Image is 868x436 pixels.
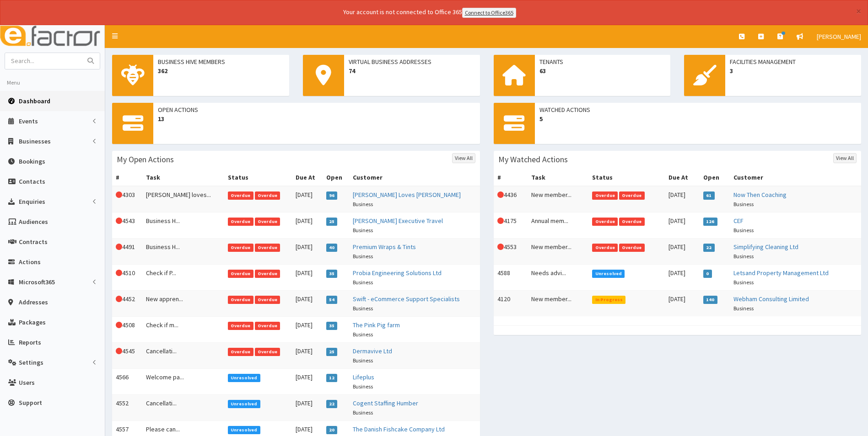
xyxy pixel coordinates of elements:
td: 4553 [494,238,528,264]
td: Check if m... [142,316,224,342]
i: This Action is overdue! [116,218,122,224]
a: The Pink Pig farm [353,321,400,329]
span: Overdue [228,348,253,356]
a: Cogent Staffing Humber [353,399,418,407]
td: Cancellati... [142,394,224,420]
a: Simplifying Cleaning Ltd [733,243,798,251]
span: Users [19,378,35,387]
th: Status [588,169,665,186]
th: Due At [665,169,700,186]
a: [PERSON_NAME] Executive Travel [353,217,443,225]
td: 4543 [112,212,142,238]
span: Watched Actions [539,105,857,114]
td: Needs advi... [528,264,588,290]
span: 5 [539,114,857,123]
td: [DATE] [292,290,323,316]
th: # [494,169,528,186]
span: Contacts [19,177,45,186]
span: Business Hive Members [158,57,285,66]
small: Business [353,305,373,312]
span: Overdue [619,218,645,226]
span: Overdue [228,322,253,330]
small: Business [733,253,754,260]
span: Events [19,117,38,125]
span: Addresses [19,298,48,306]
span: Packages [19,318,46,326]
span: Overdue [228,270,253,278]
span: Overdue [255,244,280,252]
td: 4588 [494,264,528,290]
span: Enquiries [19,197,45,206]
span: Facilities Management [730,57,857,66]
span: 22 [326,400,338,408]
td: New member... [528,290,588,316]
h3: My Watched Actions [498,155,568,164]
span: 35 [326,322,338,330]
span: Open Actions [158,105,475,114]
th: Open [323,169,349,186]
a: View All [452,153,475,163]
th: Task [142,169,224,186]
span: Overdue [592,191,618,200]
i: This Action is overdue! [497,191,504,198]
th: Customer [349,169,480,186]
small: Business [353,331,373,338]
td: [DATE] [292,238,323,264]
span: 12 [326,374,338,382]
td: Annual mem... [528,212,588,238]
span: Overdue [228,244,253,252]
small: Business [733,279,754,286]
span: 54 [326,296,338,304]
span: 63 [539,66,666,75]
td: 4552 [112,394,142,420]
td: Welcome pa... [142,368,224,394]
a: [PERSON_NAME] Loves [PERSON_NAME] [353,191,461,199]
a: View All [833,153,857,163]
i: This Action is overdue! [116,296,122,302]
th: Task [528,169,588,186]
span: Overdue [228,218,253,226]
td: New appren... [142,290,224,316]
th: Customer [730,169,861,186]
span: Bookings [19,157,45,165]
div: Your account is not connected to Office 365 [162,7,697,18]
i: This Action is overdue! [497,244,504,250]
td: 4436 [494,186,528,213]
a: Swift - eCommerce Support Specialists [353,295,460,303]
span: Overdue [592,244,618,252]
td: 4120 [494,290,528,316]
small: Business [353,227,373,234]
td: Check if P... [142,264,224,290]
td: [DATE] [292,368,323,394]
small: Business [733,305,754,312]
small: Business [733,201,754,207]
td: 4175 [494,212,528,238]
td: 4303 [112,186,142,213]
td: Cancellati... [142,342,224,368]
a: Now Then Coaching [733,191,787,199]
a: Letsand Property Management Ltd [733,269,829,277]
span: Unresolved [228,400,260,408]
a: Probia Engineering Solutions Ltd [353,269,442,277]
th: # [112,169,142,186]
small: Business [353,409,373,416]
span: 362 [158,66,285,75]
span: Unresolved [228,374,260,382]
i: This Action is overdue! [116,322,122,328]
span: In Progress [592,296,625,304]
td: New member... [528,238,588,264]
a: Webham Consulting Limited [733,295,809,303]
small: Business [353,253,373,260]
span: Tenants [539,57,666,66]
input: Search... [5,53,82,69]
td: [PERSON_NAME] loves... [142,186,224,213]
span: 96 [326,191,338,200]
i: This Action is overdue! [116,244,122,250]
i: This Action is overdue! [497,218,504,224]
a: [PERSON_NAME] [810,25,868,48]
span: 3 [730,66,857,75]
td: [DATE] [665,186,700,213]
td: 4508 [112,316,142,342]
td: Business H... [142,238,224,264]
a: Dermavive Ltd [353,347,392,355]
